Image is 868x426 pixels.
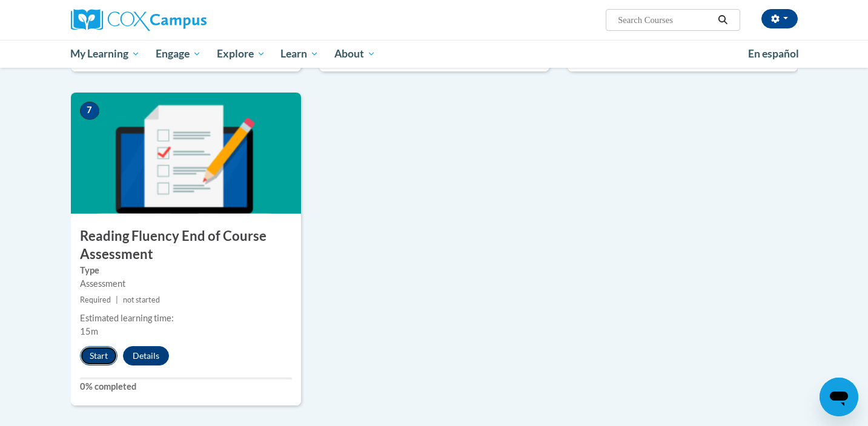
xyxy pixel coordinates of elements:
img: Cox Campus [71,9,207,31]
span: Explore [217,47,265,61]
a: My Learning [63,40,148,68]
span: | [116,295,118,304]
div: Assessment [80,277,292,290]
span: Learn [280,47,319,61]
button: Start [80,346,118,365]
input: Search Courses [617,13,714,27]
label: 0% completed [80,380,292,393]
div: Main menu [53,40,816,68]
span: not started [123,295,160,304]
button: Search [714,13,732,27]
div: Estimated learning time: [80,312,292,325]
span: Engage [156,47,201,61]
span: 7 [80,102,99,120]
h3: Reading Fluency End of Course Assessment [71,227,301,264]
img: Course Image [71,93,301,214]
span: Required [80,295,111,304]
span: My Learning [70,47,140,61]
a: Learn [273,40,326,68]
a: Engage [148,40,209,68]
a: Cox Campus [71,9,301,31]
a: En español [740,41,807,67]
span: En español [748,47,799,60]
button: Details [123,346,169,365]
button: Account Settings [761,9,798,28]
a: Explore [209,40,273,68]
span: 15m [80,326,98,336]
a: About [326,40,383,68]
label: Type [80,264,292,277]
iframe: Button to launch messaging window [820,378,858,416]
span: About [334,47,376,61]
